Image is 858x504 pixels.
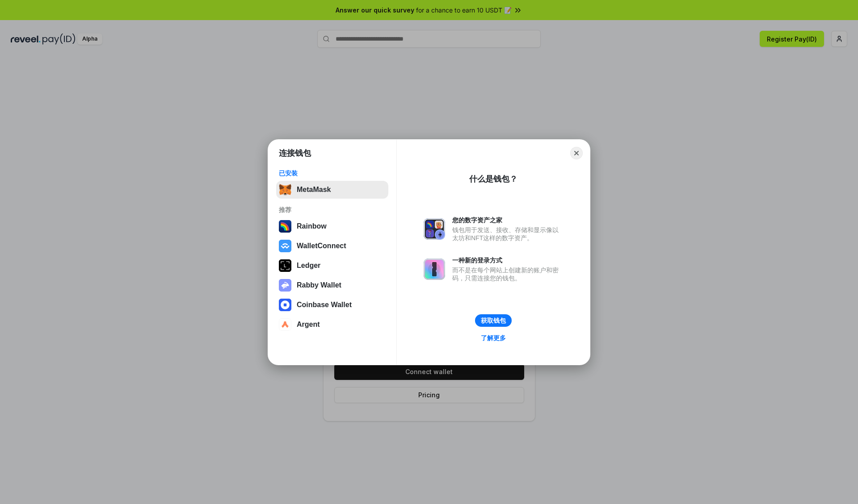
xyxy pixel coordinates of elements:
[475,314,512,327] button: 获取钱包
[452,216,563,224] div: 您的数字资产之家
[297,222,327,230] div: Rainbow
[279,183,291,196] img: svg+xml,%3Csvg%20fill%3D%22none%22%20height%3D%2233%22%20viewBox%3D%220%200%2035%2033%22%20width%...
[297,281,341,289] div: Rabby Wallet
[481,334,506,342] div: 了解更多
[297,242,346,250] div: WalletConnect
[481,317,506,325] div: 获取钱包
[452,256,563,264] div: 一种新的登录方式
[297,301,352,309] div: Coinbase Wallet
[279,220,291,233] img: svg+xml,%3Csvg%20width%3D%22120%22%20height%3D%22120%22%20viewBox%3D%220%200%20120%20120%22%20fil...
[276,217,388,235] button: Rainbow
[276,296,388,314] button: Coinbase Wallet
[276,181,388,199] button: MetaMask
[279,148,311,158] h1: 连接钱包
[297,186,331,194] div: MetaMask
[276,316,388,333] button: Argent
[279,318,291,331] img: svg+xml,%3Csvg%20width%3D%2228%22%20height%3D%2228%22%20viewBox%3D%220%200%2028%2028%22%20fill%3D...
[276,276,388,294] button: Rabby Wallet
[297,321,320,329] div: Argent
[279,169,386,177] div: 已安装
[469,174,517,184] div: 什么是钱包？
[475,332,511,344] a: 了解更多
[276,257,388,275] button: Ledger
[276,237,388,255] button: WalletConnect
[279,206,386,214] div: 推荐
[570,147,583,159] button: Close
[297,262,320,270] div: Ledger
[279,240,291,252] img: svg+xml,%3Csvg%20width%3D%2228%22%20height%3D%2228%22%20viewBox%3D%220%200%2028%2028%22%20fill%3D...
[452,266,563,282] div: 而不是在每个网站上创建新的账户和密码，只需连接您的钱包。
[424,258,445,280] img: svg+xml,%3Csvg%20xmlns%3D%22http%3A%2F%2Fwww.w3.org%2F2000%2Fsvg%22%20fill%3D%22none%22%20viewBox...
[452,226,563,242] div: 钱包用于发送、接收、存储和显示像以太坊和NFT这样的数字资产。
[279,259,291,272] img: svg+xml,%3Csvg%20xmlns%3D%22http%3A%2F%2Fwww.w3.org%2F2000%2Fsvg%22%20width%3D%2228%22%20height%3...
[279,279,291,292] img: svg+xml,%3Csvg%20xmlns%3D%22http%3A%2F%2Fwww.w3.org%2F2000%2Fsvg%22%20fill%3D%22none%22%20viewBox...
[424,218,445,240] img: svg+xml,%3Csvg%20xmlns%3D%22http%3A%2F%2Fwww.w3.org%2F2000%2Fsvg%22%20fill%3D%22none%22%20viewBox...
[279,299,291,311] img: svg+xml,%3Csvg%20width%3D%2228%22%20height%3D%2228%22%20viewBox%3D%220%200%2028%2028%22%20fill%3D...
